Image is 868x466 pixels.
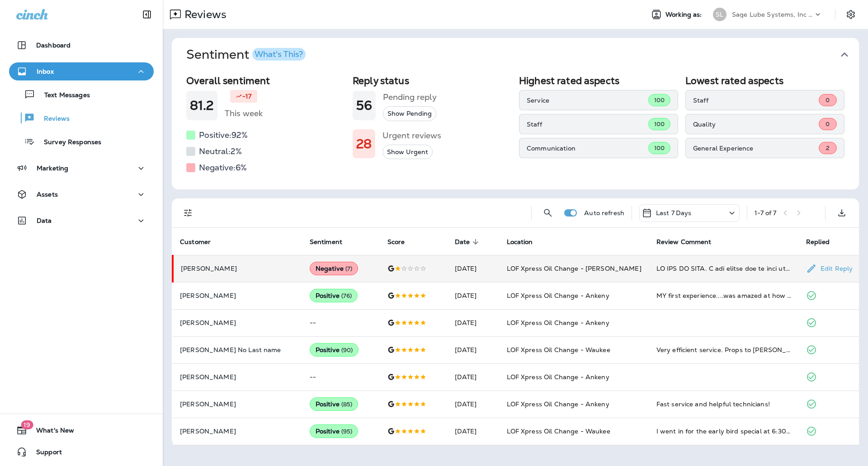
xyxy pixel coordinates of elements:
[199,128,248,142] h5: Positive: 92 %
[9,212,154,230] button: Data
[180,400,295,408] p: [PERSON_NAME]
[199,160,247,175] h5: Negative: 6 %
[180,346,295,353] p: [PERSON_NAME] No Last name
[584,209,624,217] p: Auto refresh
[310,238,342,246] span: Sentiment
[826,120,830,128] span: 0
[656,291,792,300] div: MY first experience....was amazed at how efficient and professional they were.
[656,345,792,354] div: Very efficient service. Props to Kieran and Will who were very friendly, helpful and so knowledge...
[356,98,372,113] h1: 56
[656,238,712,246] span: Review Comment
[448,336,500,363] td: [DATE]
[35,91,90,100] p: Text Messages
[519,75,678,86] h2: Highest rated aspects
[341,346,353,354] span: ( 90 )
[9,36,154,54] button: Dashboard
[656,400,792,409] div: Fast service and helpful technicians!
[310,262,359,275] div: Negative
[656,427,792,436] div: I went in for the early bird special at 6:30 am. It’s great you get a discount, in and out! Off t...
[9,62,154,80] button: Inbox
[27,448,62,459] span: Support
[665,11,704,19] span: Working as:
[310,289,358,302] div: Positive
[9,443,154,461] button: Support
[448,391,500,418] td: [DATE]
[732,11,813,18] p: Sage Lube Systems, Inc dba LOF Xpress Oil Change
[179,204,197,222] button: Filters
[448,418,500,445] td: [DATE]
[35,138,101,147] p: Survey Responses
[527,97,648,104] p: Service
[507,238,533,246] span: Location
[356,137,372,151] h1: 28
[9,132,154,151] button: Survey Responses
[448,255,500,282] td: [DATE]
[9,108,154,127] button: Reviews
[656,264,792,273] div: DO NOT GO HERE. I was warned not to take my vehicle here because there is a constant over turn of...
[387,238,417,246] span: Score
[180,373,295,381] p: [PERSON_NAME]
[37,217,52,224] p: Data
[310,343,359,357] div: Positive
[507,292,609,300] span: LOF Xpress Oil Change - Ankeny
[833,204,851,222] button: Export as CSV
[179,38,866,71] button: SentimentWhat's This?
[507,373,609,381] span: LOF Xpress Oil Change - Ankeny
[383,106,436,121] button: Show Pending
[387,238,405,246] span: Score
[341,428,353,435] span: ( 95 )
[448,363,500,391] td: [DATE]
[383,90,437,104] h5: Pending reply
[382,128,441,143] h5: Urgent reviews
[654,96,665,104] span: 100
[37,165,68,172] p: Marketing
[9,85,154,104] button: Text Messages
[180,238,222,246] span: Customer
[843,6,859,23] button: Settings
[255,50,303,58] div: What's This?
[806,238,830,246] span: Replied
[455,238,482,246] span: Date
[693,145,819,152] p: General Experience
[181,8,226,21] p: Reviews
[345,265,352,273] span: ( 7 )
[507,319,609,327] span: LOF Xpress Oil Change - Ankeny
[654,120,665,128] span: 100
[186,47,306,62] h1: Sentiment
[713,8,726,21] div: SL
[37,191,58,198] p: Assets
[685,75,844,86] h2: Lowest rated aspects
[693,121,819,128] p: Quality
[507,264,642,273] span: LOF Xpress Oil Change - [PERSON_NAME]
[341,400,353,408] span: ( 85 )
[180,319,295,326] p: [PERSON_NAME]
[37,68,54,75] p: Inbox
[27,427,74,438] span: What's New
[806,238,841,246] span: Replied
[9,159,154,177] button: Marketing
[35,115,70,123] p: Reviews
[693,97,819,104] p: Staff
[507,238,545,246] span: Location
[341,292,352,300] span: ( 76 )
[180,428,295,435] p: [PERSON_NAME]
[36,42,71,49] p: Dashboard
[181,265,295,272] p: [PERSON_NAME]
[448,309,500,336] td: [DATE]
[382,145,433,160] button: Show Urgent
[817,265,853,272] p: Edit Reply
[302,363,380,391] td: --
[134,5,160,24] button: Collapse Sidebar
[507,346,610,354] span: LOF Xpress Oil Change - Waukee
[180,238,211,246] span: Customer
[310,397,359,411] div: Positive
[180,292,295,299] p: [PERSON_NAME]
[9,421,154,439] button: 19What's New
[225,106,263,121] h5: This week
[172,71,859,189] div: SentimentWhat's This?
[826,144,830,152] span: 2
[252,48,306,61] button: What's This?
[186,75,345,86] h2: Overall sentiment
[190,98,214,113] h1: 81.2
[242,92,251,101] p: -17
